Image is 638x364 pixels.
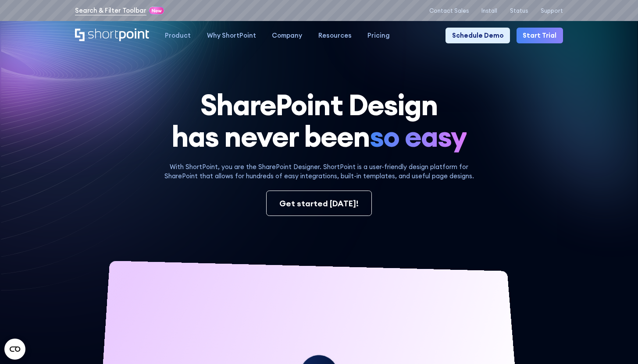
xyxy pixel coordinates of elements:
[272,31,302,40] div: Company
[279,198,359,209] div: Get started [DATE]!
[157,162,481,181] p: With ShortPoint, you are the SharePoint Designer. ShortPoint is a user-friendly design platform f...
[370,121,467,152] span: so easy
[75,28,149,42] a: Home
[157,28,199,43] a: Product
[429,7,469,14] a: Contact Sales
[446,28,510,43] a: Schedule Demo
[481,7,497,14] a: Install
[594,322,638,364] iframe: Chat Widget
[264,28,310,43] a: Company
[199,28,264,43] a: Why ShortPoint
[75,89,563,152] h1: SharePoint Design has never been
[318,31,352,40] div: Resources
[310,28,359,43] a: Resources
[266,191,372,216] a: Get started [DATE]!
[541,7,563,14] a: Support
[4,339,25,360] button: Open CMP widget
[360,28,398,43] a: Pricing
[517,28,563,43] a: Start Trial
[367,31,390,40] div: Pricing
[165,31,191,40] div: Product
[75,6,146,15] a: Search & Filter Toolbar
[510,7,528,14] a: Status
[207,31,256,40] div: Why ShortPoint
